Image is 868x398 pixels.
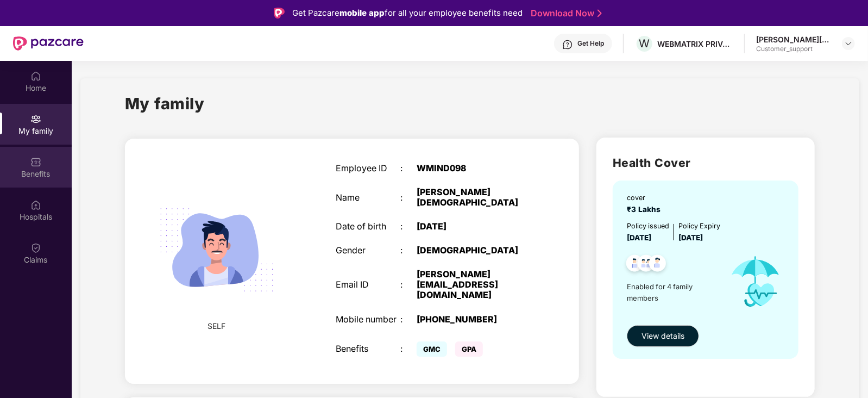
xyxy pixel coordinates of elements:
[417,187,530,208] div: [PERSON_NAME][DEMOGRAPHIC_DATA]
[417,221,530,232] div: [DATE]
[639,37,650,50] span: W
[756,45,832,53] div: Customer_support
[455,341,483,357] span: GPA
[146,179,287,321] img: svg+xml;base64,PHN2ZyB4bWxucz0iaHR0cDovL3d3dy53My5vcmcvMjAwMC9zdmciIHdpZHRoPSIyMjQiIGhlaWdodD0iMT...
[401,279,417,290] div: :
[756,34,832,45] div: [PERSON_NAME][DEMOGRAPHIC_DATA]
[336,279,400,290] div: Email ID
[401,221,417,232] div: :
[531,8,599,19] a: Download Now
[417,314,530,325] div: [PHONE_NUMBER]
[633,252,659,278] img: svg+xml;base64,PHN2ZyB4bWxucz0iaHR0cDovL3d3dy53My5vcmcvMjAwMC9zdmciIHdpZHRoPSI0OC45MTUiIGhlaWdodD...
[401,245,417,256] div: :
[597,8,602,19] img: Stroke
[30,242,41,253] img: svg+xml;base64,PHN2ZyBpZD0iQ2xhaW0iIHhtbG5zPSJodHRwOi8vd3d3LnczLm9yZy8yMDAwL3N2ZyIgd2lkdGg9IjIwIi...
[401,314,417,325] div: :
[621,252,648,278] img: svg+xml;base64,PHN2ZyB4bWxucz0iaHR0cDovL3d3dy53My5vcmcvMjAwMC9zdmciIHdpZHRoPSI0OC45NDMiIGhlaWdodD...
[30,71,41,82] img: svg+xml;base64,PHN2ZyBpZD0iSG9tZSIgeG1sbnM9Imh0dHA6Ly93d3cudzMub3JnLzIwMDAvc3ZnIiB3aWR0aD0iMjAiIG...
[125,91,205,116] h1: My family
[336,245,400,256] div: Gender
[208,320,226,332] span: SELF
[417,269,530,300] div: [PERSON_NAME][EMAIL_ADDRESS][DOMAIN_NAME]
[417,245,530,256] div: [DEMOGRAPHIC_DATA]
[417,163,530,173] div: WMIND098
[644,252,671,278] img: svg+xml;base64,PHN2ZyB4bWxucz0iaHR0cDovL3d3dy53My5vcmcvMjAwMC9zdmciIHdpZHRoPSI0OC45NDMiIGhlaWdodD...
[678,221,720,232] div: Policy Expiry
[417,341,447,357] span: GMC
[30,114,41,125] img: svg+xml;base64,PHN2ZyB3aWR0aD0iMjAiIGhlaWdodD0iMjAiIHZpZXdCb3g9IjAgMCAyMCAyMCIgZmlsbD0ibm9uZSIgeG...
[13,36,84,51] img: New Pazcare Logo
[336,344,400,354] div: Benefits
[844,39,853,48] img: svg+xml;base64,PHN2ZyBpZD0iRHJvcGRvd24tMzJ4MzIiIHhtbG5zPSJodHRwOi8vd3d3LnczLm9yZy8yMDAwL3N2ZyIgd2...
[401,163,417,173] div: :
[336,192,400,203] div: Name
[562,39,573,50] img: svg+xml;base64,PHN2ZyBpZD0iSGVscC0zMngzMiIgeG1sbnM9Imh0dHA6Ly93d3cudzMub3JnLzIwMDAvc3ZnIiB3aWR0aD...
[613,154,798,172] h2: Health Cover
[292,7,523,20] div: Get Pazcare for all your employee benefits need
[401,192,417,203] div: :
[30,157,41,167] img: svg+xml;base64,PHN2ZyBpZD0iQmVuZWZpdHMiIHhtbG5zPSJodHRwOi8vd3d3LnczLm9yZy8yMDAwL3N2ZyIgd2lkdGg9Ij...
[641,330,684,342] span: View details
[30,200,41,210] img: svg+xml;base64,PHN2ZyBpZD0iSG9zcGl0YWxzIiB4bWxucz0iaHR0cDovL3d3dy53My5vcmcvMjAwMC9zdmciIHdpZHRoPS...
[627,233,651,242] span: [DATE]
[627,205,665,214] span: ₹3 Lakhs
[336,221,400,232] div: Date of birth
[627,325,699,347] button: View details
[720,244,791,320] img: icon
[627,221,669,232] div: Policy issued
[678,233,703,242] span: [DATE]
[274,8,285,18] img: Logo
[627,281,720,303] span: Enabled for 4 family members
[627,192,665,203] div: cover
[577,39,604,48] div: Get Help
[401,344,417,354] div: :
[336,163,400,173] div: Employee ID
[657,39,733,49] div: WEBMATRIX PRIVATE LIMITED
[336,314,400,325] div: Mobile number
[339,8,385,18] strong: mobile app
